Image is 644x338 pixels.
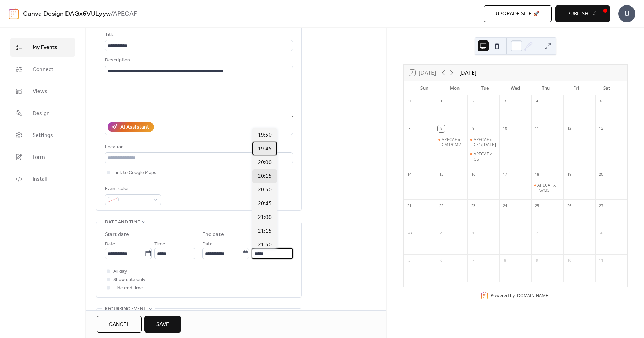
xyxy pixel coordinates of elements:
[113,268,127,276] span: All day
[439,81,470,95] div: Mon
[10,60,75,79] a: Connect
[467,137,499,148] div: APECAF x CE1/CE2
[565,125,573,132] div: 12
[113,8,138,21] b: APECAF
[438,202,445,209] div: 22
[144,316,181,333] button: Save
[491,293,549,299] div: Powered by
[438,125,445,132] div: 8
[258,145,272,153] span: 19:45
[533,257,541,264] div: 9
[10,126,75,144] a: Settings
[105,231,129,239] div: Start date
[111,8,113,21] b: /
[467,151,499,162] div: APECAF x GS
[500,81,531,95] div: Wed
[109,320,130,329] span: Cancel
[533,125,541,132] div: 11
[108,122,154,132] button: AI Assistant
[501,202,509,209] div: 24
[258,186,272,194] span: 20:30
[113,169,156,177] span: Link to Google Maps
[555,5,610,22] button: Publish
[484,5,552,22] button: Upgrade site 🚀
[597,202,605,209] div: 27
[597,171,605,178] div: 20
[469,229,477,237] div: 30
[531,183,563,193] div: APECAF x PS/MS
[406,257,413,264] div: 5
[258,213,272,222] span: 21:00
[10,170,75,188] a: Install
[565,202,573,209] div: 26
[567,10,588,18] span: Publish
[154,240,165,248] span: Time
[406,171,413,178] div: 14
[597,229,605,237] div: 4
[105,305,146,313] span: Recurring event
[533,229,541,237] div: 2
[597,125,605,132] div: 13
[409,81,440,95] div: Sun
[436,137,467,148] div: APECAF x CM1/CM2
[474,151,497,162] div: APECAF x GS
[406,229,413,237] div: 28
[33,153,45,162] span: Form
[33,88,47,96] span: Views
[533,97,541,105] div: 4
[9,8,19,19] img: logo
[33,131,53,140] span: Settings
[438,257,445,264] div: 6
[565,257,573,264] div: 10
[501,257,509,264] div: 8
[105,185,160,193] div: Event color
[470,81,500,95] div: Tue
[97,316,142,333] button: Cancel
[10,148,75,166] a: Form
[438,229,445,237] div: 29
[105,31,291,39] div: Title
[105,218,140,226] span: Date and time
[565,229,573,237] div: 3
[406,202,413,209] div: 21
[561,81,592,95] div: Fri
[202,240,213,248] span: Date
[469,125,477,132] div: 9
[469,171,477,178] div: 16
[33,109,50,118] span: Design
[33,66,53,74] span: Connect
[597,97,605,105] div: 6
[565,97,573,105] div: 5
[258,159,272,167] span: 20:00
[120,123,149,131] div: AI Assistant
[501,229,509,237] div: 1
[105,56,291,65] div: Description
[105,143,291,151] div: Location
[533,202,541,209] div: 25
[537,183,560,193] div: APECAF x PS/MS
[533,171,541,178] div: 18
[442,137,465,148] div: APECAF x CM1/CM2
[565,171,573,178] div: 19
[406,125,413,132] div: 7
[501,171,509,178] div: 17
[105,240,115,248] span: Date
[438,97,445,105] div: 1
[516,293,549,299] a: [DOMAIN_NAME]
[202,231,224,239] div: End date
[156,320,169,329] span: Save
[113,284,143,292] span: Hide end time
[258,131,272,139] span: 19:30
[501,125,509,132] div: 10
[258,241,272,249] span: 21:30
[113,276,145,284] span: Show date only
[469,97,477,105] div: 2
[597,257,605,264] div: 11
[469,257,477,264] div: 7
[10,104,75,123] a: Design
[530,81,561,95] div: Thu
[10,82,75,101] a: Views
[23,8,111,21] a: Canva Design DAGx6VULyyw
[618,5,635,22] div: U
